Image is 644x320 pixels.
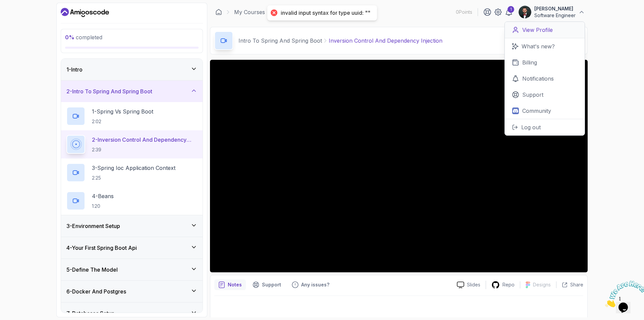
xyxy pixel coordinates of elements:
[533,281,551,288] p: Designs
[66,244,137,252] h3: 4 - Your First Spring Boot Api
[522,107,551,115] p: Community
[214,279,246,290] button: notes button
[65,34,74,41] span: 0 %
[92,164,175,172] p: 3 - Spring Ioc Application Context
[467,281,480,288] p: Slides
[61,237,203,259] button: 4-Your First Spring Boot Api
[92,107,153,116] p: 1 - Spring Vs Spring Boot
[238,37,322,45] p: Intro To Spring And Spring Boot
[66,65,83,74] h3: 1 - Intro
[301,281,329,288] p: Any issues?
[61,215,203,237] button: 3-Environment Setup
[3,3,5,8] span: 1
[66,107,197,126] button: 1-Spring Vs Spring Boot2:02
[61,81,203,102] button: 2-Intro To Spring And Spring Boot
[456,9,472,15] p: 0 Points
[92,192,114,200] p: 4 - Beans
[61,281,203,302] button: 6-Docker And Postgres
[534,12,576,19] p: Software Engineer
[281,9,370,16] div: invalid input syntax for type uuid: ""
[522,42,555,50] p: What's new?
[570,281,583,288] p: Share
[61,7,109,18] a: Dashboard
[66,266,118,274] h3: 5 - Define The Model
[66,191,197,210] button: 4-Beans1:20
[288,279,333,290] button: Feedback button
[505,54,585,71] a: Billing
[92,175,175,181] p: 2:25
[522,91,543,99] p: Support
[521,123,541,131] p: Log out
[66,163,197,182] button: 3-Spring Ioc Application Context2:25
[66,135,197,154] button: 2-Inversion Control And Dependency Injection2:39
[505,71,585,87] a: Notifications
[215,9,222,15] a: Dashboard
[66,287,126,295] h3: 6 - Docker And Postgres
[505,87,585,103] a: Support
[61,259,203,280] button: 5-Define The Model
[556,281,583,288] button: Share
[66,309,115,317] h3: 7 - Databases Setup
[262,281,281,288] p: Support
[228,281,242,288] p: Notes
[522,58,537,66] p: Billing
[61,59,203,80] button: 1-Intro
[65,34,102,41] span: completed
[502,281,515,288] p: Repo
[602,278,644,310] iframe: chat widget
[534,5,576,12] p: [PERSON_NAME]
[522,75,554,83] p: Notifications
[505,103,585,119] a: Community
[66,87,152,95] h3: 2 - Intro To Spring And Spring Boot
[92,203,114,210] p: 1:20
[3,3,44,29] img: Chat attention grabber
[329,37,442,45] p: Inversion Control And Dependency Injection
[505,119,585,135] button: Log out
[234,8,265,16] a: My Courses
[451,281,486,288] a: Slides
[486,281,520,289] a: Repo
[92,146,197,153] p: 2:39
[505,38,585,54] a: What's new?
[507,6,514,13] div: 1
[92,136,197,144] p: 2 - Inversion Control And Dependency Injection
[92,118,153,125] p: 2:02
[505,8,513,16] a: 1
[519,6,531,18] img: user profile image
[505,22,585,38] a: View Profile
[518,5,585,19] button: user profile image[PERSON_NAME]Software Engineer
[210,60,588,272] iframe: 2 - Inversion Control and Dependency Injection
[522,26,553,34] p: View Profile
[249,279,285,290] button: Support button
[66,222,120,230] h3: 3 - Environment Setup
